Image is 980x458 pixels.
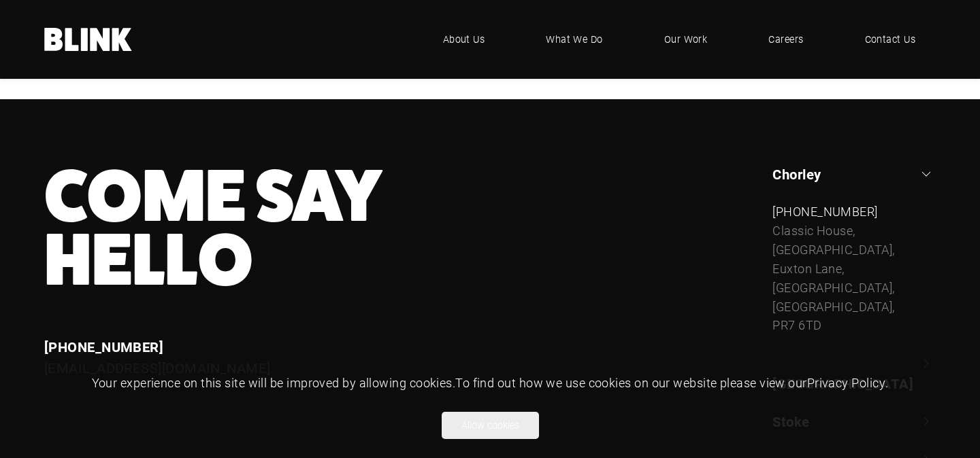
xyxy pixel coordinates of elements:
a: Careers [748,19,823,60]
a: Our Work [644,19,728,60]
a: About Us [423,19,506,60]
h3: Come Say Hello [44,164,572,292]
span: Careers [768,32,803,47]
a: Chorley [772,164,936,183]
a: [PHONE_NUMBER] [772,203,877,219]
a: What We Do [525,19,623,60]
div: Chorley [772,202,936,335]
span: Contact Us [865,32,916,47]
button: Allow cookies [442,412,539,439]
span: Your experience on this site will be improved by allowing cookies. To find out how we use cookies... [92,374,889,391]
a: [PHONE_NUMBER] [44,338,163,355]
a: Privacy Policy [807,374,885,391]
a: Contact Us [845,19,936,60]
span: What We Do [546,32,603,47]
a: Home [44,28,133,51]
span: Our Work [664,32,708,47]
span: About Us [443,32,485,47]
div: Classic House, [GEOGRAPHIC_DATA], Euxton Lane, [GEOGRAPHIC_DATA], [GEOGRAPHIC_DATA], PR7 6TD [772,222,936,335]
